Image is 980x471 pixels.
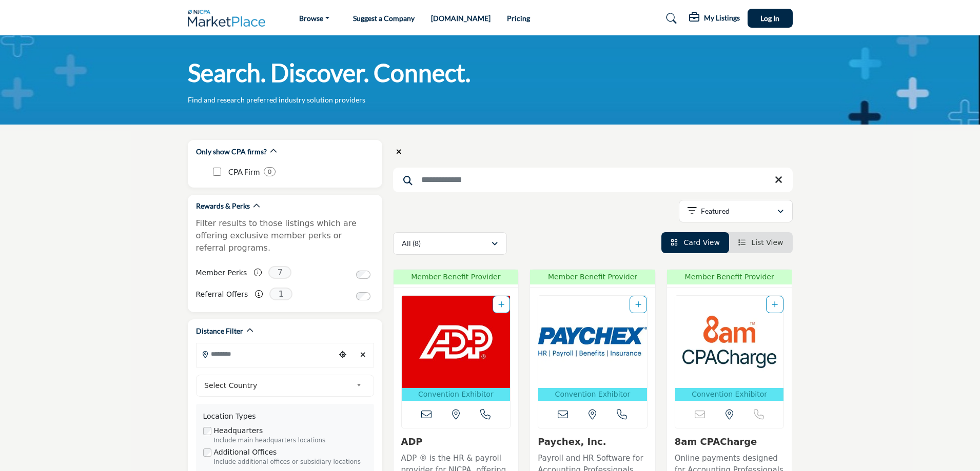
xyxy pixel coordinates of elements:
span: Select Country [204,379,352,392]
a: Add To List [635,300,641,309]
a: Open Listing in new tab [538,296,647,401]
div: Clear search location [356,344,371,366]
a: View Card [671,238,720,247]
div: Include main headquarters locations [214,436,367,445]
span: List View [751,238,783,247]
h3: Paychex, Inc. [538,436,648,447]
i: Clear search location [396,148,402,155]
div: 0 Results For CPA Firm [264,167,276,176]
img: 8am CPACharge [675,296,784,388]
h1: Search. Discover. Connect. [188,57,471,89]
div: Include additional offices or subsidiary locations [214,458,367,467]
a: ADP [401,436,423,447]
button: Log In [748,9,793,28]
h3: 8am CPACharge [675,436,785,447]
a: Pricing [507,14,530,23]
a: Browse [292,11,337,26]
span: Log In [760,14,779,23]
a: View List [738,238,783,247]
span: Member Benefit Provider [670,272,789,282]
img: ADP [402,296,511,388]
p: Convention Exhibitor [404,389,508,400]
div: My Listings [689,12,740,25]
p: Filter results to those listings which are offering exclusive member perks or referral programs. [196,217,374,254]
label: Additional Offices [214,447,277,458]
button: Featured [679,200,793,222]
p: Featured [701,206,730,216]
p: All (8) [402,238,421,249]
span: 7 [268,266,291,279]
div: Choose your current location [335,344,350,366]
h3: ADP [401,436,511,447]
a: [DOMAIN_NAME] [431,14,491,23]
a: Add To List [498,300,504,309]
a: 8am CPACharge [675,436,757,447]
a: Open Listing in new tab [402,296,511,401]
a: Suggest a Company [353,14,415,23]
input: Switch to Member Perks [356,271,370,279]
div: Location Types [203,411,367,422]
p: CPA Firm: CPA Firm [228,166,260,178]
input: CPA Firm checkbox [213,168,221,176]
button: All (8) [393,232,507,255]
img: Paychex, Inc. [538,296,647,388]
h2: Rewards & Perks [196,201,250,211]
input: Switch to Referral Offers [356,292,370,300]
label: Member Perks [196,264,247,282]
input: Search Keyword [393,168,793,192]
h2: Only show CPA firms? [196,147,267,157]
a: Add To List [772,300,778,309]
span: 1 [269,288,292,300]
label: Headquarters [214,425,263,436]
span: Member Benefit Provider [533,272,652,282]
p: Convention Exhibitor [677,389,782,400]
li: Card View [661,232,729,253]
span: Member Benefit Provider [397,272,516,282]
p: Find and research preferred industry solution providers [188,95,365,105]
a: Paychex, Inc. [538,436,606,447]
p: Convention Exhibitor [540,389,645,400]
h2: Distance Filter [196,326,243,336]
span: Card View [683,238,719,247]
img: Site Logo [188,10,271,27]
a: Open Listing in new tab [675,296,784,401]
a: Search [656,10,683,27]
b: 0 [268,168,271,175]
h5: My Listings [704,13,740,23]
input: Search Location [197,344,335,364]
label: Referral Offers [196,285,248,303]
li: List View [729,232,793,253]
